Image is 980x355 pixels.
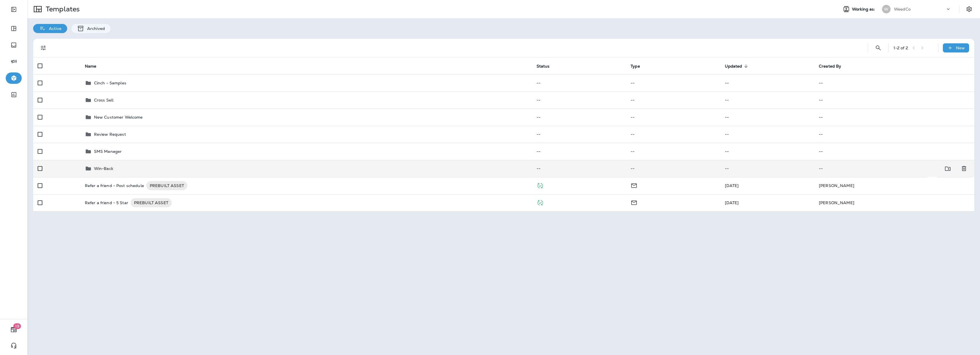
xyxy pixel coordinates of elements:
td: -- [532,126,626,143]
span: Updated [725,64,750,69]
span: PREBUILT ASSET [146,183,187,188]
td: -- [532,160,626,177]
td: -- [814,143,974,160]
td: -- [626,109,720,126]
p: Active [46,26,61,31]
td: [PERSON_NAME] [814,177,974,194]
p: Review Request [94,132,126,137]
div: PREBUILT ASSET [131,198,172,207]
p: New [956,46,965,50]
span: Published [537,182,544,188]
span: Created By [819,64,841,69]
td: -- [532,109,626,126]
button: Filters [38,42,49,54]
div: PREBUILT ASSET [146,181,187,190]
td: -- [720,143,814,160]
span: Working as: [852,7,876,12]
td: -- [626,92,720,109]
td: -- [814,109,974,126]
td: -- [814,92,974,109]
p: WeedCo [894,7,911,11]
button: 19 [6,324,22,335]
div: W [882,5,891,13]
span: Name [85,64,104,69]
span: Email [631,200,637,205]
span: Updated [725,64,742,69]
button: Expand Sidebar [6,4,22,15]
span: 19 [13,323,21,329]
td: -- [626,74,720,92]
button: Settings [964,4,974,14]
td: -- [814,126,974,143]
p: Cross Sell [94,98,113,102]
p: Refer a friend - 5 Star [85,198,128,207]
td: -- [532,143,626,160]
span: Type [631,64,640,69]
span: PREBUILT ASSET [131,200,172,206]
td: -- [720,74,814,92]
span: Status [537,64,550,69]
td: -- [720,109,814,126]
td: -- [720,92,814,109]
td: -- [720,126,814,143]
td: -- [626,126,720,143]
p: SMS Manager [94,149,122,154]
p: Templates [43,5,80,13]
td: [PERSON_NAME] [814,194,974,211]
span: Email [631,182,637,188]
span: Frank Carreno [725,183,739,188]
td: -- [720,160,814,177]
p: Archived [84,26,105,31]
td: -- [814,74,974,92]
button: Search Templates [873,42,884,54]
td: -- [626,143,720,160]
span: Type [631,64,647,69]
td: -- [626,160,720,177]
button: Move to folder [942,163,954,175]
span: Published [537,200,544,205]
span: Status [537,64,557,69]
p: Cinch - Samples [94,81,126,85]
p: New Customer Welcome [94,115,143,119]
span: Name [85,64,97,69]
td: -- [532,74,626,92]
span: Frank Carreno [725,200,739,205]
div: 1 - 2 of 2 [893,46,908,50]
p: Refer a friend - Post schedule [85,181,144,190]
span: Created By [819,64,849,69]
button: Delete [958,163,970,175]
td: -- [814,160,927,177]
p: Win-Back [94,166,113,171]
td: -- [532,92,626,109]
